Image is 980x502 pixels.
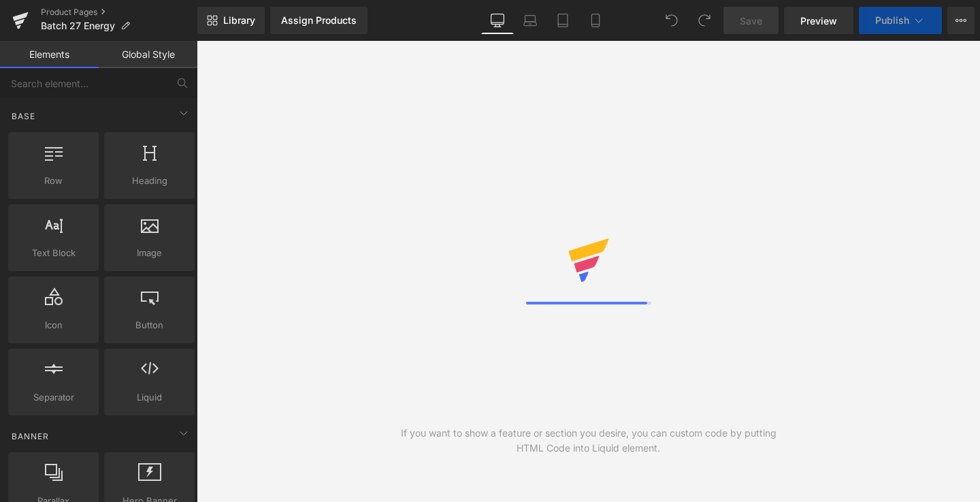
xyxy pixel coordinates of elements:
[800,14,837,28] span: Preview
[10,110,37,123] span: Base
[223,14,255,27] span: Library
[197,7,265,34] a: New Library
[875,15,909,26] span: Publish
[12,246,95,260] span: Text Block
[281,15,357,26] div: Assign Products
[859,7,942,34] button: Publish
[546,7,579,34] a: Tablet
[947,7,975,34] button: More
[99,41,197,68] a: Global Style
[740,14,762,28] span: Save
[481,7,514,34] a: Desktop
[514,7,546,34] a: Laptop
[784,7,853,34] a: Preview
[41,7,197,18] a: Product Pages
[108,246,191,260] span: Image
[691,7,718,34] button: Redo
[10,430,50,443] span: Banner
[579,7,612,34] a: Mobile
[108,390,191,405] span: Liquid
[12,318,95,332] span: Icon
[393,426,785,456] div: If you want to show a feature or section you desire, you can custom code by putting HTML Code int...
[108,174,191,188] span: Heading
[108,318,191,332] span: Button
[12,174,95,188] span: Row
[41,20,115,31] span: Batch 27 Energy
[658,7,685,34] button: Undo
[12,390,95,405] span: Separator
